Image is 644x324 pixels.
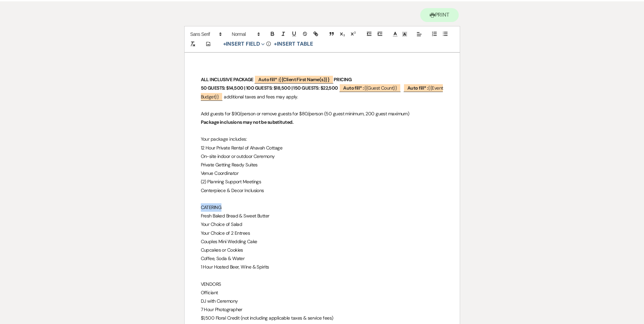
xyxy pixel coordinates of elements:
[223,41,226,47] span: +
[271,40,315,48] button: +Insert Table
[274,41,277,47] span: +
[201,119,293,125] strong: Package inclusions may not be substituted.
[201,315,333,321] span: $1,500 Floral Credit (not including applicable taxes & service fees)
[201,204,222,210] span: CATERING
[201,84,443,100] span: {{Event Budget}}
[221,40,267,48] button: Insert Field
[201,75,352,84] strong: ALL INCLUSIVE PACKAGE PRICING
[201,145,283,151] span: 12 Hour Private Rental of Ahavah Cottage
[201,230,250,236] span: Your Choice of 2 Entrees
[201,290,218,296] span: Officiant
[339,84,401,92] span: {{Guest Count}}
[224,94,298,100] span: additional taxes and fees may apply.
[407,85,428,91] b: Auto fill* :
[201,111,409,117] span: Add guests for $90/person or remove guests for $80/person (50 guest minimum, 200 guest maximum)
[201,153,275,159] span: On-site indoor or outdoor Ceremony
[201,179,261,185] span: (2) Planning Support Meetings
[201,170,238,176] span: Venue Coordinator
[201,238,257,245] span: Couples Mini Wedding Cake
[201,264,269,270] span: 1 Hour Hosted Beer, Wine & Spirits
[254,75,334,84] span: {{Client First Name(s)}}
[258,76,279,83] b: Auto fill* :
[201,85,338,91] strong: 50 GUESTS: $14,500 | 100 GUESTS: $18,500 | 150 GUESTS: $22,500
[201,213,269,219] span: Fresh Baked Bread & Sweet Butter
[201,255,245,261] span: Coffee, Soda & Water
[201,306,242,313] span: 7 Hour Photographer
[201,298,238,304] span: DJ with Ceremony
[201,162,258,168] span: Private Getting Ready Suites
[414,30,424,38] span: Alignment
[229,30,262,38] span: Header Formats
[201,221,242,227] span: Your Choice of Salad
[400,30,409,38] span: Text Background Color
[201,247,243,253] span: Cupcakes or Cookies
[201,281,221,287] span: VENDORS
[420,8,459,22] button: Print
[201,187,264,193] span: Centerpiece & Decor Inclusions
[343,85,364,91] b: Auto fill* :
[390,30,400,38] span: Text Color
[201,135,444,143] p: Your package includes:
